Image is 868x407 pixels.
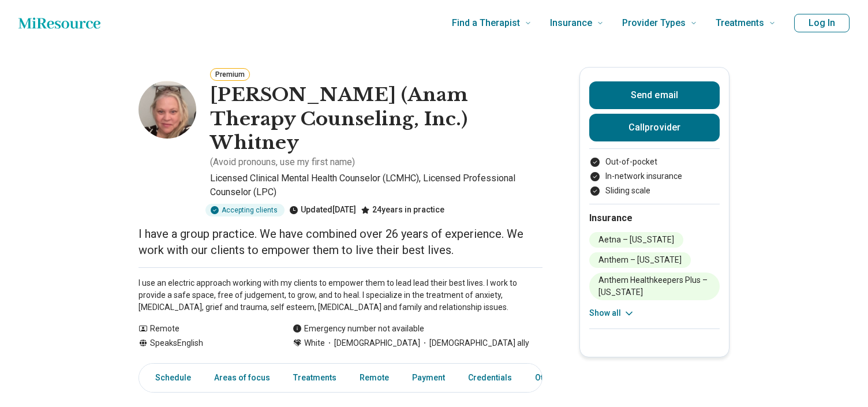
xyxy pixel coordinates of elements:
[461,366,519,390] a: Credentials
[289,204,356,216] div: Updated [DATE]
[210,155,355,169] p: ( Avoid pronouns, use my first name )
[589,307,635,319] button: Show all
[139,337,270,349] div: Speaks English
[589,252,691,268] li: Anthem – [US_STATE]
[589,211,720,225] h2: Insurance
[622,15,686,31] span: Provider Types
[589,272,720,300] li: Anthem Healthkeepers Plus – [US_STATE]
[18,12,100,35] a: Home page
[528,366,570,390] a: Other
[286,366,343,390] a: Treatments
[550,15,592,31] span: Insurance
[210,171,542,199] p: Licensed Clinical Mental Health Counselor (LCMHC), Licensed Professional Counselor (LPC)
[207,366,277,390] a: Areas of focus
[589,185,720,197] li: Sliding scale
[452,15,520,31] span: Find a Therapist
[210,68,250,81] button: Premium
[139,226,542,258] p: I have a group practice. We have combined over 26 years of experience. We work with our clients t...
[141,366,198,390] a: Schedule
[139,323,270,335] div: Remote
[139,277,542,313] p: I use an electric approach working with my clients to empower them to lead lead their best lives....
[794,14,850,32] button: Log In
[353,366,396,390] a: Remote
[205,204,285,216] div: Accepting clients
[304,337,325,349] span: White
[589,156,720,197] ul: Payment options
[589,232,683,248] li: Aetna – [US_STATE]
[420,337,529,349] span: [DEMOGRAPHIC_DATA] ally
[325,337,420,349] span: [DEMOGRAPHIC_DATA]
[139,81,196,139] img: Heather Whitney, Licensed Clinical Mental Health Counselor (LCMHC)
[589,170,720,182] li: In-network insurance
[589,81,720,109] button: Send email
[716,15,764,31] span: Treatments
[361,204,444,216] div: 24 years in practice
[589,156,720,168] li: Out-of-pocket
[293,323,424,335] div: Emergency number not available
[589,114,720,141] button: Callprovider
[405,366,452,390] a: Payment
[210,83,542,155] h1: [PERSON_NAME] (Anam Therapy Counseling, Inc.) Whitney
